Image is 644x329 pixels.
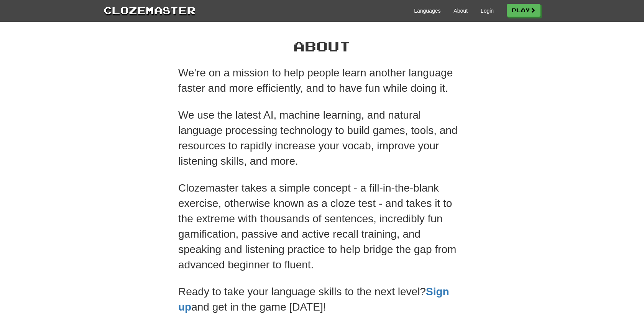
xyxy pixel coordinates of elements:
p: Ready to take your language skills to the next level? and get in the game [DATE]! [178,284,466,315]
a: Languages [414,7,440,15]
a: Play [507,4,540,17]
a: About [453,7,468,15]
p: Clozemaster takes a simple concept - a fill-in-the-blank exercise, otherwise known as a cloze tes... [178,180,466,273]
a: Sign up [178,286,449,313]
p: We're on a mission to help people learn another language faster and more efficiently, and to have... [178,65,466,96]
a: Login [481,7,494,15]
a: Clozemaster [103,3,195,17]
p: We use the latest AI, machine learning, and natural language processing technology to build games... [178,107,466,169]
h1: About [178,38,466,54]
